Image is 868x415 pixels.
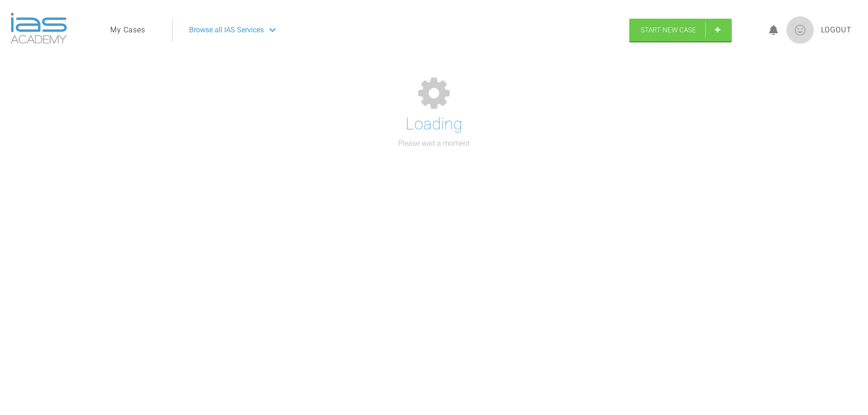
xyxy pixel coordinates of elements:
[110,24,145,36] a: My Cases
[629,19,732,41] a: Start New Case
[786,16,814,44] img: profile.png
[189,24,264,36] span: Browse all IAS Services
[821,24,852,36] a: Logout
[641,26,696,34] span: Start New Case
[406,111,462,138] h1: Loading
[398,138,470,149] p: Please wait a moment
[10,13,67,44] img: logo-light.3e3ef733.png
